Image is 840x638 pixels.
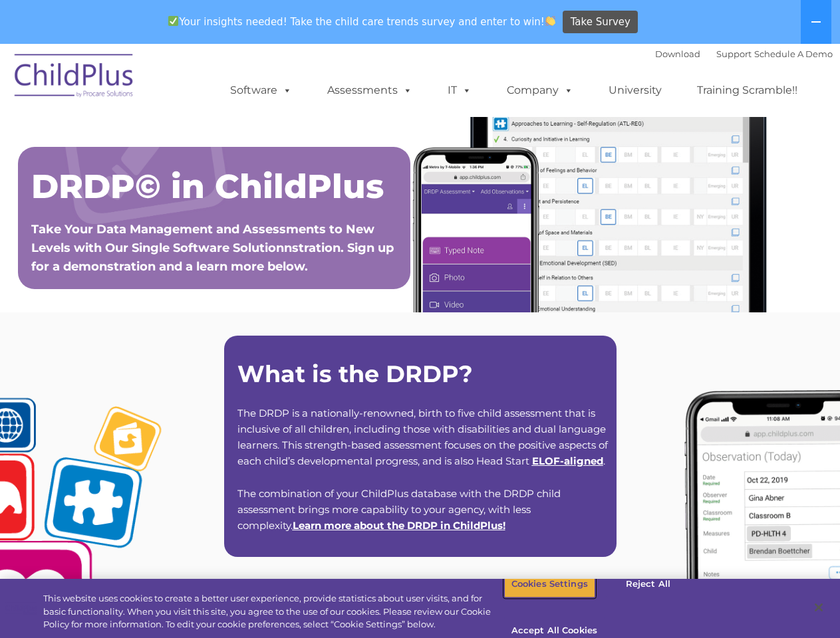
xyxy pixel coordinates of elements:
span: Your insights needed! Take the child care trends survey and enter to win! [163,9,561,35]
a: Training Scramble!! [684,77,811,104]
font: | [655,49,833,59]
div: This website uses cookies to create a better user experience, provide statistics about user visit... [43,592,504,631]
span: ! [293,519,505,532]
span: Take Your Data Management and Assessments to New Levels with Our Single Software Solutionnstratio... [31,222,394,274]
a: Company [493,77,587,104]
a: IT [434,77,485,104]
span: DRDP© in ChildPlus [31,166,384,207]
span: Take Survey [571,11,630,34]
a: ELOF-aligned [532,455,603,467]
img: ✅ [168,16,178,26]
span: The DRDP is a nationally-renowned, birth to five child assessment that is inclusive of all childr... [237,407,608,467]
a: Support [716,49,752,59]
strong: What is the DRDP? [237,360,473,388]
a: Download [655,49,700,59]
a: Take Survey [563,11,638,34]
a: University [595,77,675,104]
a: Schedule A Demo [754,49,833,59]
button: Close [804,593,833,622]
a: Software [217,77,305,104]
a: Learn more about the DRDP in ChildPlus [293,519,503,532]
button: Reject All [607,570,690,598]
a: Assessments [314,77,426,104]
img: ChildPlus by Procare Solutions [8,45,141,111]
span: The combination of your ChildPlus database with the DRDP child assessment brings more capability ... [237,487,561,532]
img: 👏 [545,16,555,26]
button: Cookies Settings [504,570,595,598]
